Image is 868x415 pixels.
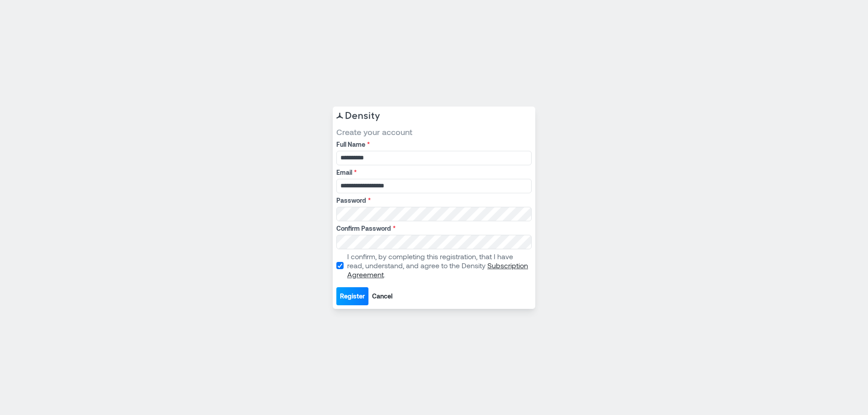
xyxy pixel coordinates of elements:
[347,252,530,279] p: I confirm, by completing this registration, that I have read, understand, and agree to the Density .
[336,140,530,149] label: Full Name
[336,287,368,305] button: Register
[372,292,392,301] span: Cancel
[336,196,530,205] label: Password
[368,287,396,305] button: Cancel
[336,224,530,233] label: Confirm Password
[336,126,532,137] span: Create your account
[336,168,530,177] label: Email
[340,292,365,301] span: Register
[347,261,528,279] a: Subscription Agreement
